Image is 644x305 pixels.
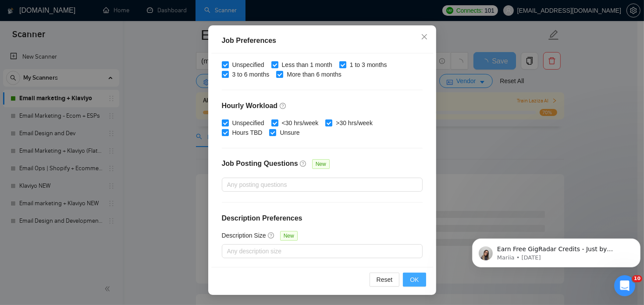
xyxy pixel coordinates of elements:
span: More than 6 months [283,70,345,79]
span: question-circle [300,160,307,167]
button: Close [413,25,436,49]
span: Reset [377,275,393,284]
button: OK [403,273,426,287]
span: New [280,231,298,241]
span: 3 to 6 months [229,70,273,79]
span: Unspecified [229,60,268,70]
span: New [312,159,330,169]
span: Hours TBD [229,128,266,137]
button: Reset [370,273,400,287]
span: <30 hrs/week [278,118,322,128]
h4: Job Posting Questions [222,158,298,169]
span: Unsure [276,128,303,137]
iframe: Intercom notifications message [469,220,644,281]
span: question-circle [280,102,287,109]
span: question-circle [268,232,275,239]
span: >30 hrs/week [332,118,376,128]
h4: Hourly Workload [222,101,423,111]
h4: Description Preferences [222,213,423,224]
span: OK [410,275,419,284]
span: 1 to 3 months [346,60,391,70]
h5: Description Size [222,231,266,240]
iframe: Intercom live chat [614,275,635,296]
span: close [421,33,428,40]
span: Less than 1 month [278,60,336,70]
span: 10 [632,275,642,282]
span: Unspecified [229,118,268,128]
div: Job Preferences [222,35,423,46]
